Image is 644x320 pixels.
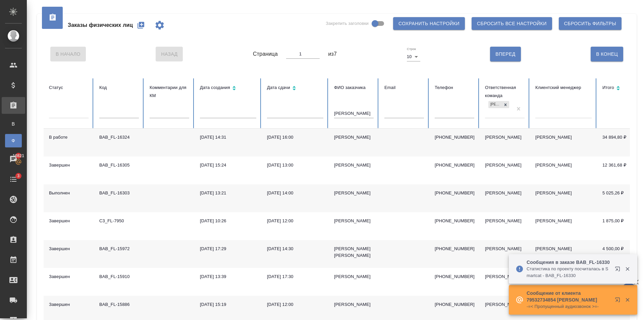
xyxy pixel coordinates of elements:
[485,218,525,224] div: [PERSON_NAME]
[435,134,474,141] p: [PHONE_NUMBER]
[99,84,139,92] div: Код
[530,240,597,268] td: [PERSON_NAME]
[435,218,474,224] p: [PHONE_NUMBER]
[334,301,374,308] div: [PERSON_NAME]
[99,190,139,196] div: BAB_FL-16303
[200,84,256,93] div: Сортировка
[99,273,139,280] div: BAB_FL-15910
[485,134,525,141] div: [PERSON_NAME]
[621,266,634,272] button: Закрыть
[334,84,374,92] div: ФИО заказчика
[485,301,525,308] div: [PERSON_NAME]
[99,162,139,169] div: BAB_FL-16305
[530,156,597,184] td: [PERSON_NAME]
[49,84,89,92] div: Статус
[334,190,374,196] div: [PERSON_NAME]
[5,134,22,147] a: Ф
[535,84,592,92] div: Клиентский менеджер
[200,218,256,224] div: [DATE] 10:26
[530,129,597,156] td: [PERSON_NAME]
[267,301,323,308] div: [DATE] 12:00
[611,262,627,278] button: Открыть в новой вкладке
[435,190,474,196] p: [PHONE_NUMBER]
[150,84,189,100] div: Комментарии для КМ
[133,17,149,33] button: Создать
[267,190,323,196] div: [DATE] 14:00
[99,218,139,224] div: C3_FL-7950
[488,101,502,108] div: [PERSON_NAME]
[384,84,424,92] div: Email
[200,162,256,169] div: [DATE] 15:24
[435,273,474,280] p: [PHONE_NUMBER]
[334,134,374,141] div: [PERSON_NAME]
[267,273,323,280] div: [DATE] 17:30
[267,84,323,93] div: Сортировка
[527,303,610,310] p: -=< Пропущенный аудиозвонок >=-
[527,266,610,279] p: Cтатистика по проекту посчиталась в Smartcat - BAB_FL-16330
[490,47,521,61] button: Вперед
[393,17,465,30] button: Сохранить настройки
[8,121,18,127] span: В
[530,184,597,212] td: [PERSON_NAME]
[99,134,139,141] div: BAB_FL-16324
[200,273,256,280] div: [DATE] 13:39
[435,245,474,252] p: [PHONE_NUMBER]
[49,245,89,252] div: Завершен
[267,162,323,169] div: [DATE] 13:00
[267,245,323,252] div: [DATE] 14:30
[530,212,597,240] td: [PERSON_NAME]
[334,245,374,259] div: [PERSON_NAME] [PERSON_NAME]
[527,290,610,303] p: Сообщение от клиента 79532734854 [PERSON_NAME]
[200,245,256,252] div: [DATE] 17:29
[253,50,278,58] span: Страница
[267,134,323,141] div: [DATE] 16:00
[200,301,256,308] div: [DATE] 15:19
[398,19,460,28] span: Сохранить настройки
[334,218,374,224] div: [PERSON_NAME]
[49,301,89,308] div: Завершен
[621,297,634,303] button: Закрыть
[485,273,525,280] div: [PERSON_NAME]
[68,21,133,29] span: Заказы физических лиц
[49,273,89,280] div: Завершен
[49,134,89,141] div: В работе
[326,20,369,27] span: Закрепить заголовки
[49,162,89,169] div: Завершен
[477,19,547,28] span: Сбросить все настройки
[334,162,374,169] div: [PERSON_NAME]
[5,117,22,131] a: В
[591,47,623,61] button: В Конец
[13,173,23,179] span: 3
[485,162,525,169] div: [PERSON_NAME]
[495,50,515,58] span: Вперед
[407,47,416,51] label: Строк
[611,293,627,309] button: Открыть в новой вкладке
[435,301,474,308] p: [PHONE_NUMBER]
[602,84,642,93] div: Сортировка
[485,84,525,100] div: Ответственная команда
[328,50,337,58] span: из 7
[49,218,89,224] div: Завершен
[2,171,25,188] a: 3
[200,134,256,141] div: [DATE] 14:31
[267,218,323,224] div: [DATE] 12:00
[200,190,256,196] div: [DATE] 13:21
[8,137,18,144] span: Ф
[564,19,616,28] span: Сбросить фильтры
[527,259,610,266] p: Сообщения в заказе BAB_FL-16330
[99,301,139,308] div: BAB_FL-15886
[9,152,28,159] span: 10821
[435,162,474,169] p: [PHONE_NUMBER]
[472,17,552,30] button: Сбросить все настройки
[559,17,622,30] button: Сбросить фильтры
[485,190,525,196] div: [PERSON_NAME]
[99,245,139,252] div: BAB_FL-15972
[334,273,374,280] div: [PERSON_NAME]
[485,245,525,252] div: [PERSON_NAME]
[407,52,420,61] div: 10
[2,151,25,168] a: 10821
[596,50,618,58] span: В Конец
[49,190,89,196] div: Выполнен
[435,84,474,92] div: Телефон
